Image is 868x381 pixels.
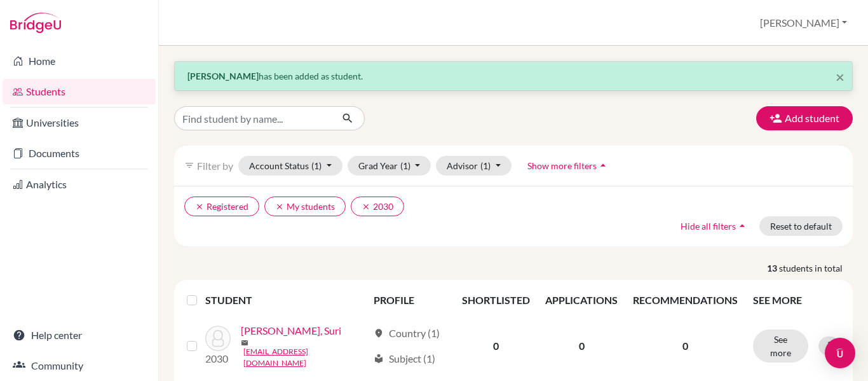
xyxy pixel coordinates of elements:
button: Account Status(1) [238,156,342,176]
p: 0 [633,338,738,354]
a: [PERSON_NAME], Suri [241,323,341,338]
a: Community [3,353,156,378]
button: Hide all filtersarrow_drop_up [670,216,759,236]
i: arrow_drop_up [597,159,609,172]
span: students in total [779,261,853,275]
a: Students [3,79,156,104]
div: Subject (1) [374,351,435,366]
button: Reset to default [759,216,843,236]
img: Bridge-U [10,13,61,33]
button: [PERSON_NAME] [754,11,853,35]
span: (1) [400,160,410,171]
input: Find student by name... [174,106,332,130]
strong: 13 [767,261,779,275]
span: (1) [311,160,322,171]
span: × [836,67,844,86]
a: Help center [3,322,156,348]
a: Analytics [3,172,156,197]
button: Advisor(1) [436,156,512,176]
button: Close [836,69,844,85]
th: RECOMMENDATIONS [625,285,745,315]
button: Add student [756,106,853,130]
a: Home [3,48,156,74]
span: local_library [374,354,384,364]
img: Aguilera, Suri [205,326,231,351]
i: arrow_drop_up [736,219,749,232]
i: clear [275,202,284,211]
a: [EMAIL_ADDRESS][DOMAIN_NAME] [243,346,368,369]
span: location_on [374,328,384,338]
td: 0 [454,315,538,377]
p: has been added as student. [187,69,839,83]
span: Hide all filters [681,221,736,232]
a: Universities [3,110,156,135]
span: (1) [480,160,491,171]
button: See more [753,329,808,363]
i: filter_list [184,160,194,170]
i: clear [362,202,370,211]
button: clearMy students [264,197,346,216]
button: clear2030 [351,197,404,216]
th: SHORTLISTED [454,285,538,315]
a: Documents [3,141,156,166]
button: Grad Year(1) [348,156,431,176]
div: Country (1) [374,326,440,341]
th: APPLICATIONS [538,285,625,315]
strong: [PERSON_NAME] [187,71,259,81]
th: PROFILE [366,285,455,315]
span: Show more filters [527,160,597,171]
div: Open Intercom Messenger [825,338,855,368]
span: Filter by [197,160,233,172]
th: STUDENT [205,285,366,315]
p: 2030 [205,351,231,366]
button: Show more filtersarrow_drop_up [517,156,620,176]
button: clearRegistered [184,197,259,216]
span: mail [241,339,248,347]
td: 0 [538,315,625,377]
th: SEE MORE [745,285,848,315]
i: clear [195,202,204,211]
